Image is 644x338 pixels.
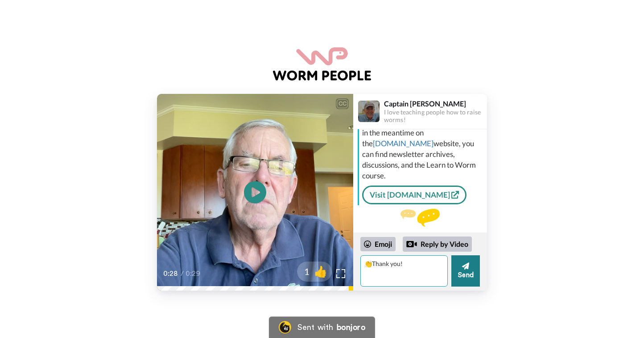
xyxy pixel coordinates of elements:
[384,99,487,108] div: Captain [PERSON_NAME]
[451,255,480,287] button: Send
[403,237,472,252] div: Reply by Video
[362,186,466,204] a: Visit [DOMAIN_NAME]
[358,101,380,122] img: Profile Image
[360,237,396,251] div: Emoji
[353,209,487,241] div: Send Captain a reply.
[186,268,201,279] span: 0:29
[384,109,487,124] div: I love teaching people how to raise worms!
[297,262,332,282] button: 1👍
[373,139,433,148] a: [DOMAIN_NAME]
[297,265,310,278] span: 1
[406,239,417,249] div: Reply by Video
[400,209,440,227] img: message.svg
[163,268,179,279] span: 0:28
[181,268,184,279] span: /
[310,264,332,279] span: 👍
[360,255,448,287] textarea: 👏Thank you!
[337,99,348,108] div: CC
[273,47,371,80] img: logo
[269,317,375,338] a: Bonjoro Logo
